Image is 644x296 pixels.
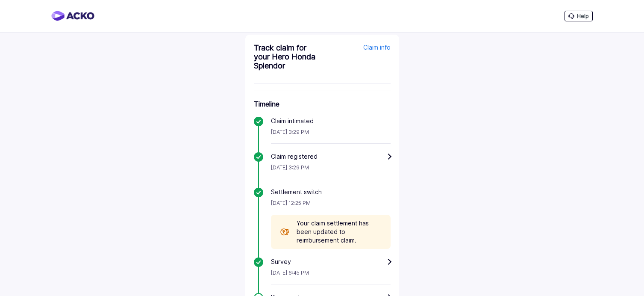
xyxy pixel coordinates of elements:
div: Claim intimated [271,117,391,125]
h6: Timeline [254,100,391,108]
div: Claim registered [271,152,391,161]
div: Claim info [324,43,391,77]
div: [DATE] 6:45 PM [271,266,391,284]
div: [DATE] 3:29 PM [271,125,391,144]
img: horizontal-gradient.png [51,11,94,21]
div: Track claim for your Hero Honda Splendor [254,43,320,70]
div: [DATE] 12:25 PM [271,196,391,215]
span: Help [577,13,589,19]
div: [DATE] 3:29 PM [271,161,391,179]
div: Survey [271,258,391,266]
div: Settlement switch [271,188,391,196]
span: Your claim settlement has been updated to reimbursement claim. [297,219,382,245]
